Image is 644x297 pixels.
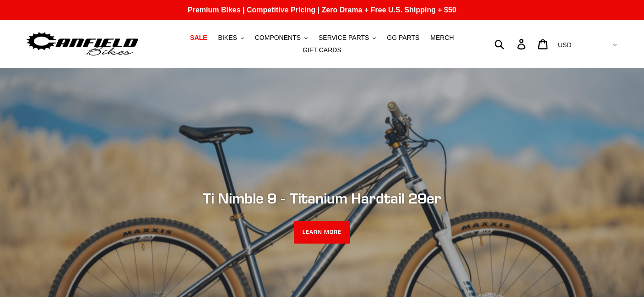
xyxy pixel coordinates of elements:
img: Canfield Bikes [25,30,140,59]
span: GG PARTS [387,34,419,42]
button: BIKES [214,32,249,44]
input: Search [499,34,523,54]
button: COMPONENTS [250,32,312,44]
span: SALE [190,34,207,42]
span: COMPONENTS [255,34,301,42]
button: SERVICE PARTS [314,32,380,44]
span: BIKES [218,34,237,42]
span: GIFT CARDS [303,46,341,54]
a: MERCH [426,32,458,44]
a: GIFT CARDS [298,44,346,56]
h2: Ti Nimble 9 - Titanium Hardtail 29er [73,190,572,207]
a: GG PARTS [382,32,424,44]
span: MERCH [430,34,454,42]
a: LEARN MORE [294,221,350,244]
span: SERVICE PARTS [319,34,369,42]
a: SALE [185,32,211,44]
